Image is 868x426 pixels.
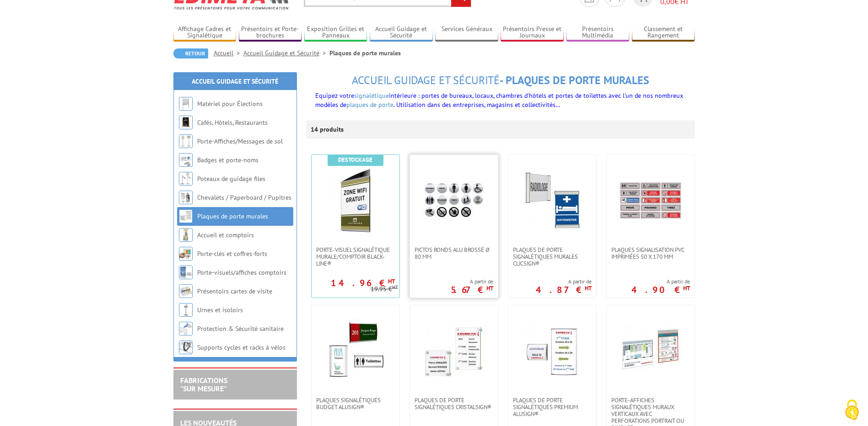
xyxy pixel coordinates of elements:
[179,266,193,279] img: Porte-visuels/affiches comptoirs
[631,278,690,285] span: A partir de
[611,246,690,260] span: Plaques signalisation PVC imprimées 50 x 170 mm
[508,397,596,417] a: Plaques de porte signalétiques Premium AluSign®
[192,77,278,85] a: Accueil Guidage et Sécurité
[513,397,592,417] span: Plaques de porte signalétiques Premium AluSign®
[371,286,398,293] p: 19.95 €
[197,306,243,314] a: Urnes et isoloirs
[619,319,683,383] img: Porte-affiches signalétiques muraux verticaux avec perforations portrait ou paysage
[179,322,193,335] img: Protection & Sécurité sanitaire
[346,101,394,109] a: plaques de porte
[197,250,267,258] a: Porte-clés et coffres-forts
[388,277,395,285] sup: HT
[683,284,690,292] sup: HT
[392,284,398,290] sup: HT
[315,91,683,109] span: intérieure : portes de bureaux, locaux, chambres d'hôtels et portes de toilettes avec l'un de nos...
[179,303,193,317] img: Urnes et isoloirs
[179,97,193,111] img: Matériel pour Élections
[197,175,265,183] a: Poteaux de guidage files
[370,25,433,40] a: Accueil Guidage et Sécurité
[451,278,493,285] span: A partir de
[410,246,498,260] a: Pictos ronds alu brossé Ø 80 mm
[197,325,284,333] a: Protection & Sécurité sanitaire
[179,209,193,223] img: Plaques de porte murales
[486,284,493,292] sup: HT
[306,75,695,86] h1: - Plaques de porte murales
[841,399,863,421] img: Cookies (fenêtre modale)
[179,341,193,354] img: Supports cycles et racks à vélos
[566,25,630,40] a: Présentoirs Multimédia
[312,246,399,267] a: Porte-visuel signalétique murale/comptoir Black-Line®
[632,25,695,40] a: Classement et Rangement
[352,73,500,87] span: Accueil Guidage et Sécurité
[323,319,388,383] img: Plaques Signalétiques Budget AluSign®
[179,172,193,186] img: Poteaux de guidage files
[323,169,388,233] img: Porte-visuel signalétique murale/comptoir Black-Line®
[197,118,268,127] a: Cafés, Hôtels, Restaurants
[173,25,237,40] a: Affichage Cadres et Signalétique
[311,120,345,138] p: 14 produits
[173,48,208,59] a: Retour
[435,25,498,40] a: Services Généraux
[304,25,367,40] a: Exposition Grilles et Panneaux
[536,287,592,293] p: 4.87 €
[180,376,227,393] a: FABRICATIONS"Sur Mesure"
[197,100,263,108] a: Matériel pour Élections
[312,397,399,410] a: Plaques Signalétiques Budget AluSign®
[179,191,193,204] img: Chevalets / Paperboard / Pupitres
[197,268,286,277] a: Porte-visuels/affiches comptoirs
[520,319,584,383] img: Plaques de porte signalétiques Premium AluSign®
[394,101,394,109] span: .
[179,134,193,148] img: Porte-Affiches/Messages de sol
[331,280,395,286] p: 14.96 €
[354,91,389,100] a: signalétique
[179,247,193,261] img: Porte-clés et coffres-forts
[422,319,486,383] img: Plaques de porte signalétiques CristalSign®
[197,137,283,145] a: Porte-Affiches/Messages de sol
[501,25,564,40] a: Présentoirs Presse et Journaux
[197,231,254,239] a: Accueil et comptoirs
[536,278,592,285] span: A partir de
[197,287,272,295] a: Présentoirs cartes de visite
[415,397,493,410] span: Plaques de porte signalétiques CristalSign®
[338,156,372,164] b: Destockage
[607,246,695,260] a: Plaques signalisation PVC imprimées 50 x 170 mm
[619,169,683,233] img: Plaques signalisation PVC imprimées 50 x 170 mm
[179,228,193,242] img: Accueil et comptoirs
[451,287,493,293] p: 5.67 €
[197,193,291,202] a: Chevalets / Paperboard / Pupitres
[316,397,395,410] span: Plaques Signalétiques Budget AluSign®
[316,246,395,267] span: Porte-visuel signalétique murale/comptoir Black-Line®
[243,49,329,57] a: Accueil Guidage et Sécurité
[179,284,193,298] img: Présentoirs cartes de visite
[396,101,561,109] span: Utilisation dans des entreprises, magasins et collectivités…
[520,169,584,233] img: Plaques de porte signalétiques murales ClicSign®
[631,287,690,293] p: 4.90 €
[422,169,486,233] img: Pictos ronds alu brossé Ø 80 mm
[197,212,268,220] a: Plaques de porte murales
[585,284,592,292] sup: HT
[513,246,592,267] span: Plaques de porte signalétiques murales ClicSign®
[410,397,498,410] a: Plaques de porte signalétiques CristalSign®
[179,153,193,167] img: Badges et porte-noms
[214,49,243,57] a: Accueil
[315,91,354,100] span: Equipez votre
[415,246,493,260] span: Pictos ronds alu brossé Ø 80 mm
[239,25,302,40] a: Présentoirs et Porte-brochures
[836,395,868,426] button: Cookies (fenêtre modale)
[329,48,401,58] li: Plaques de porte murales
[197,156,259,164] a: Badges et porte-noms
[179,116,193,129] img: Cafés, Hôtels, Restaurants
[508,246,596,267] a: Plaques de porte signalétiques murales ClicSign®
[197,343,286,351] a: Supports cycles et racks à vélos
